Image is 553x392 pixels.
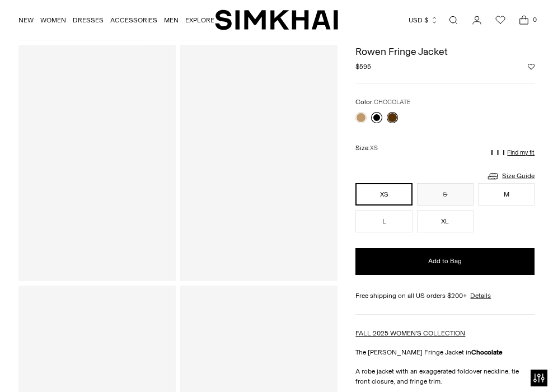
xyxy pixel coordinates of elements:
[374,99,410,106] span: CHOCOLATE
[355,248,535,275] button: Add to Bag
[180,45,338,281] a: Rowen Fringe Jacket
[164,8,179,32] a: MEN
[355,329,465,337] a: FALL 2025 WOMEN'S COLLECTION
[486,169,535,183] a: Size Guide
[355,183,412,206] button: XS
[185,8,214,32] a: EXPLORE
[18,45,176,281] a: Rowen Fringe Jacket
[355,210,412,232] button: L
[528,63,535,70] button: Add to Wishlist
[355,62,371,72] span: $595
[18,8,34,32] a: NEW
[355,46,535,57] h1: Rowen Fringe Jacket
[428,256,462,266] span: Add to Bag
[529,15,540,25] span: 0
[73,8,104,32] a: DRESSES
[215,9,338,31] a: SIMKHAI
[110,8,157,32] a: ACCESSORIES
[355,97,410,108] label: Color:
[409,8,438,32] button: USD $
[355,291,535,301] div: Free shipping on all US orders $200+
[417,210,474,232] button: XL
[355,366,535,386] p: A robe jacket with an exaggerated foldover neckline, tie front closure, and fringe trim.
[478,183,535,206] button: M
[466,9,488,31] a: Go to the account page
[470,291,491,301] a: Details
[513,9,535,31] a: Open cart modal
[40,8,66,32] a: WOMEN
[442,9,465,31] a: Open search modal
[417,183,474,206] button: S
[370,144,378,152] span: XS
[355,347,535,357] p: The [PERSON_NAME] Fringe Jacket in
[489,9,512,31] a: Wishlist
[355,143,378,153] label: Size:
[471,348,503,356] strong: Chocolate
